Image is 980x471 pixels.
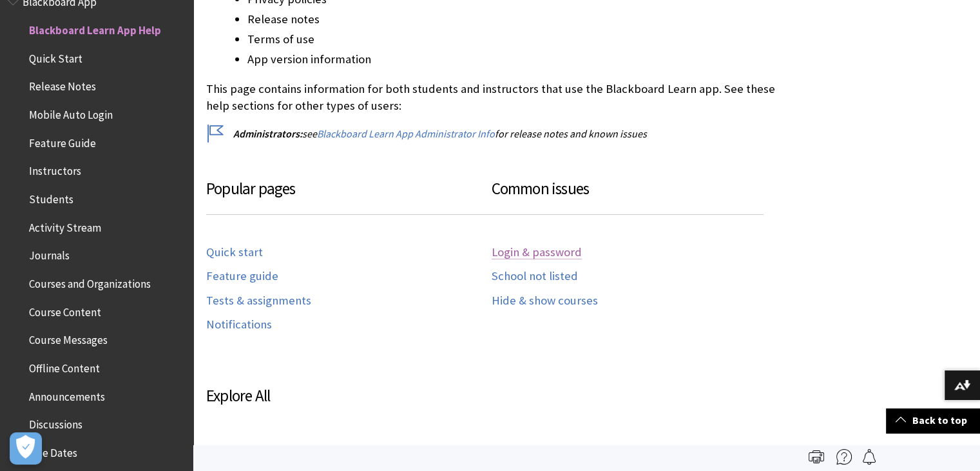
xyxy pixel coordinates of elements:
img: Print [809,449,824,465]
span: Students [29,188,73,206]
a: Back to top [886,408,980,432]
span: Course Messages [29,330,108,347]
span: Discussions [29,414,82,431]
span: Administrators: [233,127,302,140]
a: Tests & assignments [206,294,311,308]
span: Feature Guide [29,132,96,150]
a: School not listed [492,269,578,284]
span: Release Notes [29,76,96,94]
button: Open Preferences [10,432,42,465]
p: see for release notes and known issues [206,126,776,141]
span: Activity Stream [29,217,101,234]
h3: Explore All [206,384,776,408]
span: Mobile Auto Login [29,104,113,121]
span: Courses and Organizations [29,273,151,290]
a: Hide & show courses [492,294,598,308]
li: Release notes [247,10,776,28]
li: Terms of use [247,30,776,48]
span: Blackboard Learn App Help [29,19,161,37]
a: Feature guide [206,269,278,284]
a: Notifications [206,317,272,332]
span: Due Dates [29,442,77,459]
a: Quick start [206,245,263,260]
h3: Popular pages [206,177,492,215]
span: Quick Start [29,48,82,65]
span: Course Content [29,301,101,319]
p: This page contains information for both students and instructors that use the Blackboard Learn ap... [206,81,776,114]
li: App version information [247,50,776,68]
span: Announcements [29,386,105,403]
img: More help [836,449,852,465]
span: Journals [29,245,70,263]
a: Blackboard Learn App Administrator Info [317,127,495,141]
h3: Common issues [492,177,764,215]
img: Follow this page [861,449,877,465]
span: Instructors [29,161,81,178]
span: Offline Content [29,357,100,375]
a: Login & password [492,245,582,260]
